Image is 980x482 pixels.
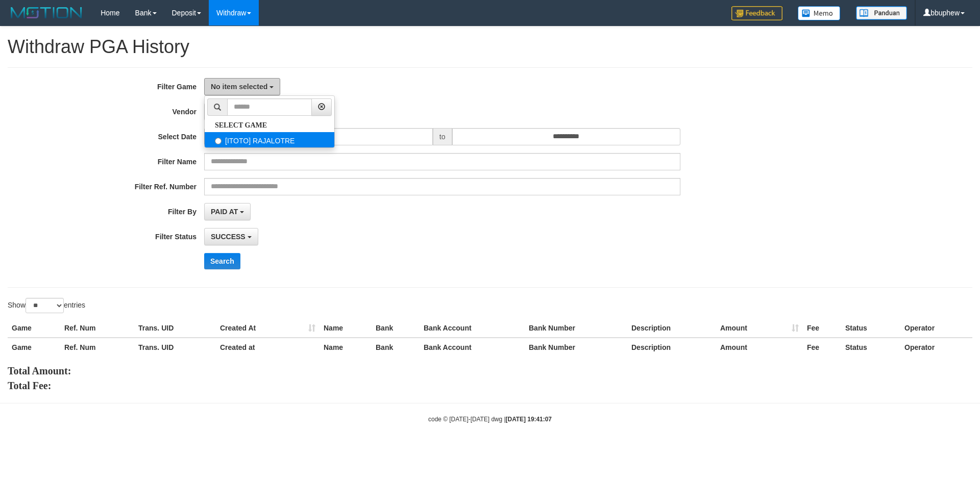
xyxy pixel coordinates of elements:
th: Game [8,338,60,357]
button: PAID AT [204,203,251,220]
th: Status [841,319,900,338]
img: panduan.png [856,6,907,20]
th: Fee [803,319,841,338]
a: SELECT GAME [205,118,334,132]
th: Ref. Num [60,319,134,338]
th: Bank Number [525,319,627,338]
button: No item selected [204,78,280,95]
th: Created At [216,319,320,338]
b: Total Amount: [8,365,71,376]
label: [ITOTO] RAJALOTRE [205,132,334,147]
b: SELECT GAME [215,121,267,129]
th: Trans. UID [134,338,216,357]
small: code © [DATE]-[DATE] dwg | [428,416,552,423]
span: SUCCESS [211,233,246,241]
b: Total Fee: [8,380,51,391]
th: Status [841,338,900,357]
th: Created at [216,338,320,357]
img: MOTION_logo.png [8,5,85,20]
th: Ref. Num [60,338,134,357]
th: Bank Account [420,319,525,338]
th: Bank [372,319,420,338]
th: Bank Account [420,338,525,357]
button: SUCCESS [204,228,258,245]
th: Trans. UID [134,319,216,338]
th: Bank Number [525,338,627,357]
th: Bank [372,338,420,357]
span: to [433,128,452,145]
th: Operator [900,319,972,338]
span: No item selected [211,83,267,91]
th: Description [627,319,716,338]
th: Fee [803,338,841,357]
th: Game [8,319,60,338]
span: PAID AT [211,208,238,216]
button: Search [204,253,240,269]
img: Button%20Memo.svg [798,6,841,20]
label: Show entries [8,298,85,313]
input: [ITOTO] RAJALOTRE [215,138,222,144]
th: Description [627,338,716,357]
strong: [DATE] 19:41:07 [506,416,552,423]
select: Showentries [26,298,64,313]
th: Name [320,338,372,357]
img: Feedback.jpg [731,6,782,20]
th: Amount [716,338,803,357]
th: Amount [716,319,803,338]
th: Name [320,319,372,338]
th: Operator [900,338,972,357]
h1: Withdraw PGA History [8,37,972,57]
